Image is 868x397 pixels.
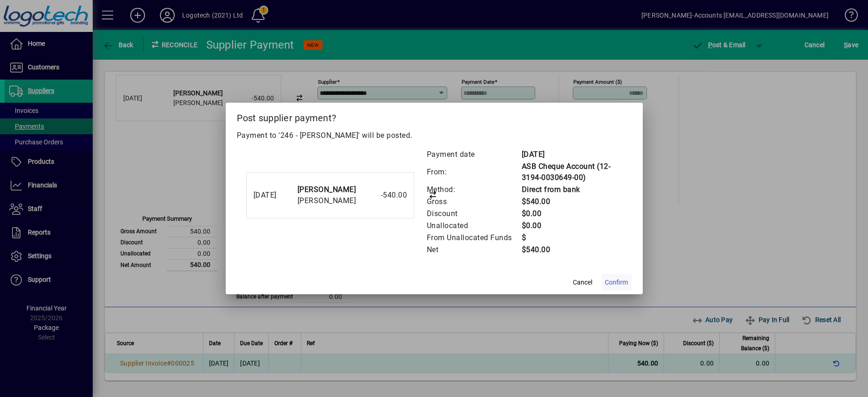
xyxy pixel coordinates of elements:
[253,190,291,201] div: [DATE]
[521,208,622,220] td: $0.00
[426,232,521,244] td: From Unallocated Funds
[521,196,622,208] td: $540.00
[521,220,622,232] td: $0.00
[605,278,628,287] span: Confirm
[521,184,622,196] td: Direct from bank
[226,103,643,130] h2: Post supplier payment?
[426,244,521,256] td: Net
[298,185,356,194] strong: [PERSON_NAME]
[361,190,407,201] div: -540.00
[568,274,597,291] button: Cancel
[426,184,521,196] td: Method:
[521,244,622,256] td: $540.00
[521,161,622,184] td: ASB Cheque Account (12-3194-0030649-00)
[426,149,521,161] td: Payment date
[601,274,632,291] button: Confirm
[426,208,521,220] td: Discount
[521,232,622,244] td: $
[521,149,622,161] td: [DATE]
[426,220,521,232] td: Unallocated
[426,196,521,208] td: Gross
[426,161,521,184] td: From:
[237,130,632,141] p: Payment to '246 - [PERSON_NAME]' will be posted.
[573,278,592,287] span: Cancel
[298,196,356,205] span: [PERSON_NAME]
